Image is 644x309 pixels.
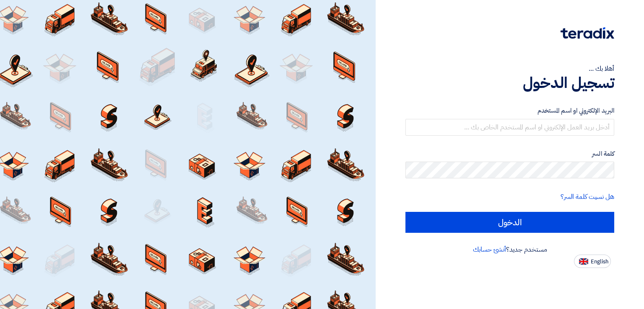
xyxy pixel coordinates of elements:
[405,212,614,233] input: الدخول
[591,259,608,265] span: English
[473,245,506,255] a: أنشئ حسابك
[405,106,614,116] label: البريد الإلكتروني او اسم المستخدم
[405,64,614,74] div: أهلا بك ...
[579,258,588,265] img: en-US.png
[561,27,614,39] img: Teradix logo
[405,74,614,92] h1: تسجيل الدخول
[405,119,614,136] input: أدخل بريد العمل الإلكتروني او اسم المستخدم الخاص بك ...
[574,255,611,268] button: English
[561,192,614,202] a: هل نسيت كلمة السر؟
[405,245,614,255] div: مستخدم جديد؟
[405,149,614,159] label: كلمة السر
